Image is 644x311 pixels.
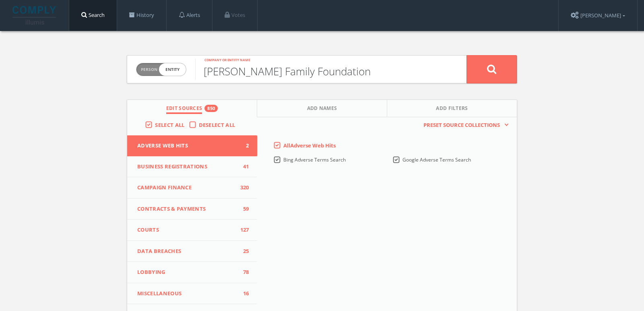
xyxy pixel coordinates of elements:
span: 127 [237,226,249,234]
button: Adverse Web Hits2 [127,135,257,156]
span: Lobbying [137,268,237,276]
span: Data Breaches [137,247,237,255]
span: entity [159,63,186,76]
span: 78 [237,268,249,276]
span: Edit Sources [166,105,202,114]
span: Business Registrations [137,163,237,171]
span: Miscellaneous [137,290,237,298]
span: Contracts & Payments [137,205,237,213]
span: Preset Source Collections [419,121,504,129]
span: 2 [237,142,249,150]
button: Data Breaches25 [127,241,257,262]
span: 59 [237,205,249,213]
button: Courts127 [127,220,257,241]
span: 41 [237,163,249,171]
span: All Adverse Web Hits [283,142,336,149]
span: Campaign Finance [137,184,237,192]
span: Deselect All [199,121,235,129]
button: Edit Sources850 [127,100,257,117]
span: 25 [237,247,249,255]
span: Select All [155,121,184,129]
span: 320 [237,184,249,192]
span: Google Adverse Terms Search [402,156,471,163]
span: Add Names [307,105,337,114]
div: 850 [204,105,218,112]
span: Bing Adverse Terms Search [283,156,346,163]
span: Courts [137,226,237,234]
span: Add Filters [436,105,468,114]
button: Miscellaneous16 [127,283,257,305]
button: Add Filters [387,100,517,117]
span: 16 [237,290,249,298]
button: Campaign Finance320 [127,177,257,199]
button: Contracts & Payments59 [127,199,257,220]
button: Add Names [257,100,387,117]
span: Person [141,66,157,73]
button: Lobbying78 [127,262,257,283]
button: Business Registrations41 [127,156,257,178]
span: Adverse Web Hits [137,142,237,150]
img: illumis [12,6,58,25]
button: Preset Source Collections [419,121,509,129]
